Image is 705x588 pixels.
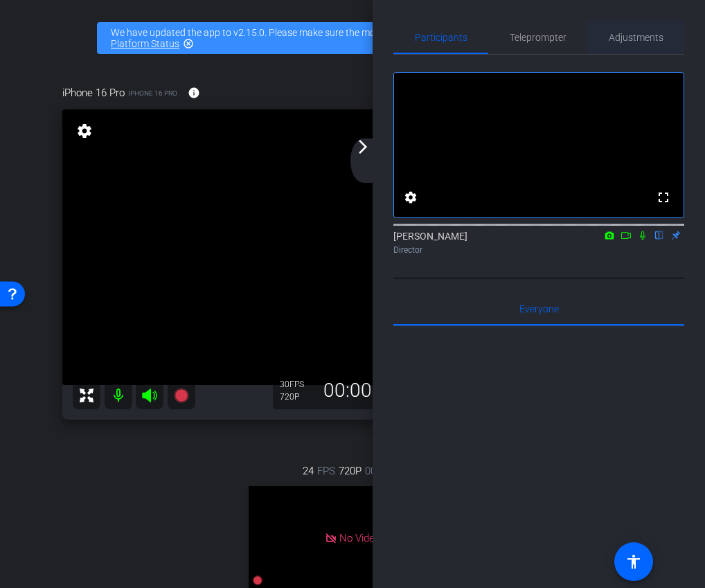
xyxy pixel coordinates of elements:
a: Platform Status [111,38,179,49]
span: 720P [339,463,362,479]
div: 30 [280,379,314,390]
span: iPhone 16 Pro [62,85,125,100]
mat-icon: info [188,87,200,99]
span: FPS [289,380,304,389]
span: 00:00:00 [365,463,402,479]
span: Participants [415,33,467,42]
span: FPS [317,463,335,479]
mat-icon: fullscreen [655,189,672,206]
div: [PERSON_NAME] [393,229,684,256]
span: iPhone 16 Pro [128,88,177,98]
span: No Video [339,532,380,544]
mat-icon: settings [402,189,419,206]
mat-icon: arrow_forward_ios [355,139,371,155]
span: 24 [303,463,314,479]
div: 720P [280,391,314,402]
div: Director [393,244,684,256]
mat-icon: highlight_off [183,38,194,49]
span: Everyone [519,304,559,314]
mat-icon: flip [651,229,668,241]
mat-icon: settings [75,123,94,139]
mat-icon: accessibility [625,553,642,570]
span: Teleprompter [510,33,566,42]
div: We have updated the app to v2.15.0. Please make sure the mobile user has the newest version. [97,22,608,54]
div: 00:00:00 [314,379,407,402]
span: Adjustments [609,33,663,42]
